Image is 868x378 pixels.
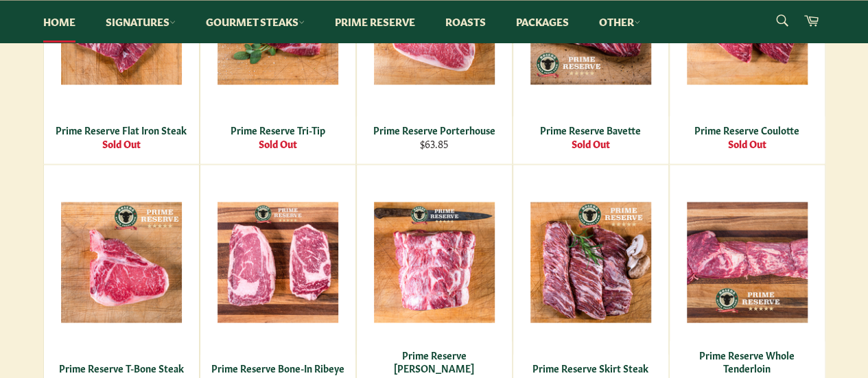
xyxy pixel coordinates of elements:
[432,1,500,43] a: Roasts
[365,123,503,136] div: Prime Reserve Porterhouse
[678,137,816,150] div: Sold Out
[502,1,583,43] a: Packages
[521,123,659,136] div: Prime Reserve Bavette
[52,123,190,136] div: Prime Reserve Flat Iron Steak
[374,202,495,322] img: Prime Reserve Chuck Roast
[678,123,816,136] div: Prime Reserve Coulotte
[321,1,429,43] a: Prime Reserve
[92,1,189,43] a: Signatures
[52,137,190,150] div: Sold Out
[365,137,503,150] div: $63.85
[678,348,816,375] div: Prime Reserve Whole Tenderloin
[521,137,659,150] div: Sold Out
[530,202,651,322] img: Prime Reserve Skirt Steak
[585,1,654,43] a: Other
[209,123,347,136] div: Prime Reserve Tri-Tip
[687,202,808,322] img: Prime Reserve Whole Tenderloin
[209,137,347,150] div: Sold Out
[209,361,347,374] div: Prime Reserve Bone-In Ribeye
[30,1,89,43] a: Home
[192,1,318,43] a: Gourmet Steaks
[218,202,338,322] img: Prime Reserve Bone-In Ribeye
[52,361,190,374] div: Prime Reserve T-Bone Steak
[61,202,182,322] img: Prime Reserve T-Bone Steak
[521,361,659,374] div: Prime Reserve Skirt Steak
[365,348,503,375] div: Prime Reserve [PERSON_NAME]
